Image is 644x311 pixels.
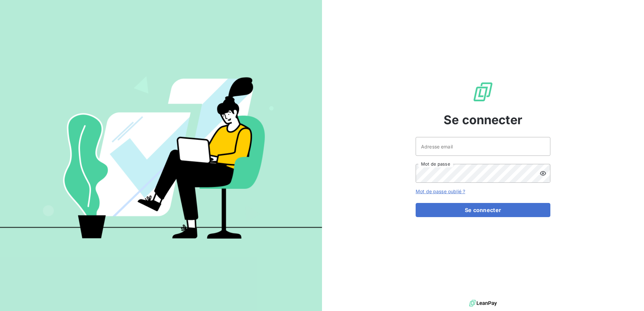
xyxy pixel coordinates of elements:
[472,81,494,103] img: Logo LeanPay
[469,298,497,308] img: logo
[416,137,550,156] input: placeholder
[416,188,465,194] a: Mot de passe oublié ?
[416,203,550,217] button: Se connecter
[444,111,522,129] span: Se connecter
